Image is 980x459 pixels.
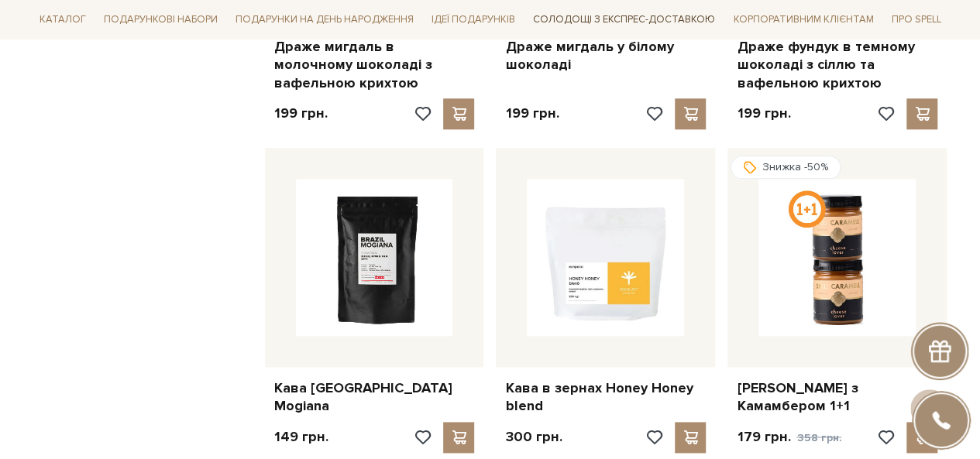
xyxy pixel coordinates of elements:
p: 149 грн. [274,428,328,446]
a: Кава в зернах Honey Honey blend [505,379,706,416]
a: Драже мигдаль в молочному шоколаді з вафельною крихтою [274,38,475,92]
a: Кава [GEOGRAPHIC_DATA] Mogiana [274,379,475,416]
p: 199 грн. [505,104,559,122]
p: 199 грн. [274,104,328,122]
span: 358 грн. [796,431,841,444]
span: Подарункові набори [98,8,224,32]
a: Драже фундук в темному шоколаді з сіллю та вафельною крихтою [737,38,937,92]
p: 179 грн. [737,428,841,447]
p: 300 грн. [505,428,562,446]
a: Драже мигдаль у білому шоколаді [505,38,706,74]
div: Знижка -50% [731,156,841,179]
a: [PERSON_NAME] з Камамбером 1+1 [737,379,937,416]
span: Про Spell [885,8,947,32]
a: Солодощі з експрес-доставкою [527,6,721,33]
span: Подарунки на День народження [229,8,420,32]
p: 199 грн. [737,104,790,122]
span: Каталог [33,8,92,32]
span: Ідеї подарунків [425,8,521,32]
img: Кава Brazil Mogiana [296,179,453,336]
a: Корпоративним клієнтам [727,6,879,33]
img: Карамель з Камамбером 1+1 [758,179,916,336]
img: Кава в зернах Honey Honey blend [527,179,684,336]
